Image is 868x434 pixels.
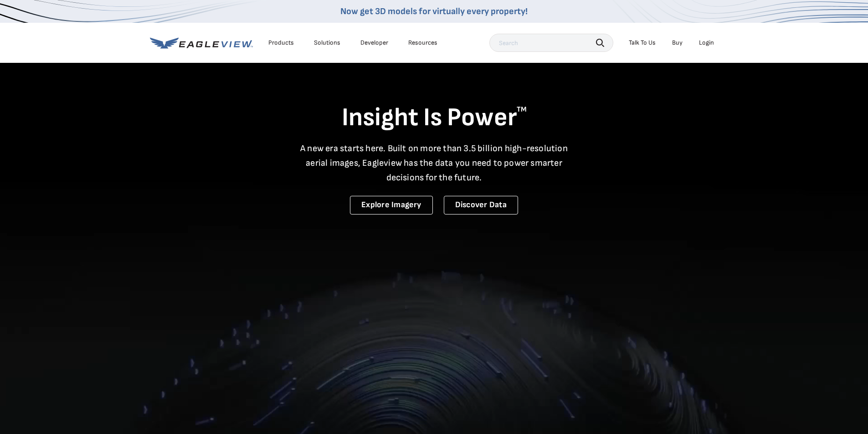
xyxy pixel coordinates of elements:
a: Explore Imagery [350,196,433,214]
a: Developer [360,39,388,47]
input: Search [489,34,613,52]
div: Login [699,39,714,47]
div: Products [268,39,294,47]
a: Now get 3D models for virtually every property! [340,6,528,17]
a: Discover Data [444,196,518,214]
sup: TM [517,105,527,114]
div: Solutions [314,39,340,47]
div: Resources [408,39,437,47]
div: Talk To Us [629,39,656,47]
h1: Insight Is Power [150,102,719,134]
p: A new era starts here. Built on more than 3.5 billion high-resolution aerial images, Eagleview ha... [295,141,574,185]
a: Buy [672,39,683,47]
